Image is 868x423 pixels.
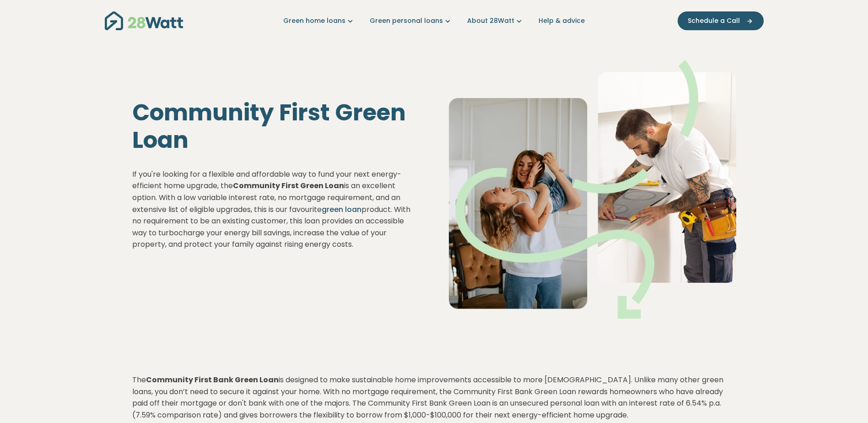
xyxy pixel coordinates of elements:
span: Schedule a Call [688,16,740,26]
nav: Main navigation [105,9,764,33]
p: The is designed to make sustainable home improvements accessible to more [DEMOGRAPHIC_DATA]. Unli... [132,374,736,421]
h1: Community First Green Loan [132,99,420,154]
img: 28Watt [105,11,183,30]
strong: Community First Bank Green Loan [146,374,279,385]
button: Schedule a Call [678,11,764,30]
strong: Community First Green Loan [233,180,344,191]
p: If you're looking for a flexible and affordable way to fund your next energy-efficient home upgra... [132,168,420,250]
a: Help & advice [539,16,585,26]
a: Green home loans [283,16,355,26]
a: green loan [322,204,361,215]
a: About 28Watt [467,16,524,26]
a: Green personal loans [370,16,453,26]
